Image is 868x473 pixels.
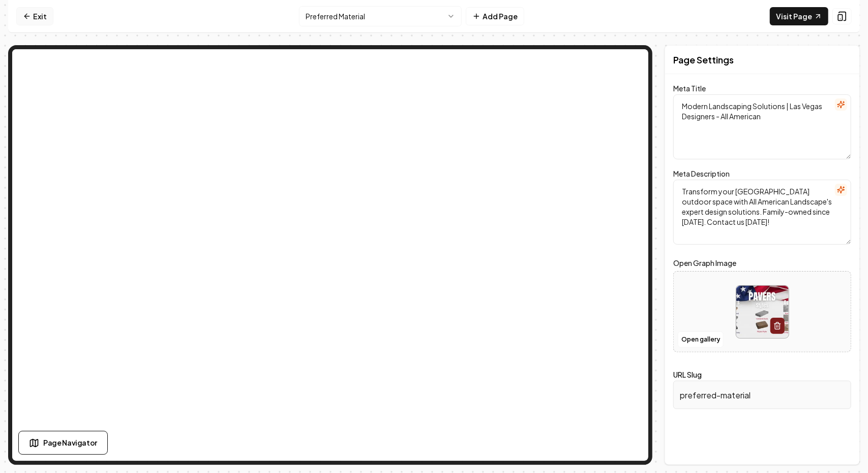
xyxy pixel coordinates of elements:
[466,7,524,25] button: Add Page
[673,169,730,178] label: Meta Description
[673,84,706,93] label: Meta Title
[770,7,828,25] a: Visit Page
[673,370,702,379] label: URL Slug
[16,7,53,25] a: Exit
[673,53,734,67] h2: Page Settings
[736,286,789,338] img: image
[673,257,851,269] label: Open Graph Image
[18,431,108,455] button: Page Navigator
[678,331,724,348] button: Open gallery
[43,437,97,448] span: Page Navigator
